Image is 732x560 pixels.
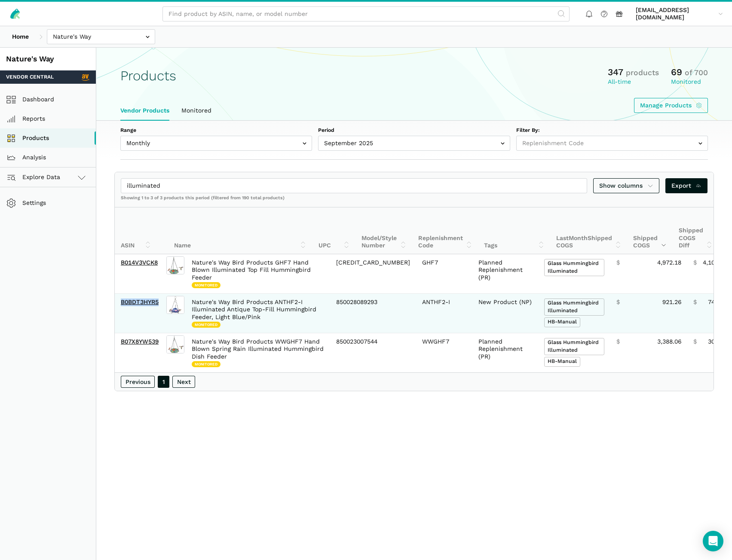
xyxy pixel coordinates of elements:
th: Shipped COGS: activate to sort column ascending [627,207,673,254]
div: Nature's Way [6,54,90,64]
span: $ [693,259,697,267]
a: Vendor Products [114,101,175,121]
a: Show columns [593,178,659,193]
span: Month [569,234,588,241]
a: Next [172,376,195,388]
th: Tags: activate to sort column ascending [478,207,550,254]
th: Last Shipped COGS: activate to sort column ascending [550,207,627,254]
a: [EMAIL_ADDRESS][DOMAIN_NAME] [633,5,726,23]
span: of 700 [685,68,708,77]
label: Range [120,127,312,134]
span: 69 [671,67,682,77]
span: 921.26 [662,298,681,306]
input: Nature's Way [47,29,155,44]
input: Monthly [120,136,312,151]
span: $ [616,338,620,346]
a: 1 [158,376,169,388]
div: All-time [608,78,659,86]
span: Monitored [192,361,221,367]
th: Shipped COGS Diff: activate to sort column ascending [673,207,718,254]
td: Nature's Way Bird Products WWGHF7 Hand Blown Spring Rain Illuminated Hummingbird Dish Feeder [186,333,330,373]
td: 850023007544 [330,333,416,373]
th: Replenishment Code: activate to sort column ascending [412,207,478,254]
img: Nature's Way Bird Products GHF7 Hand Blown Illuminated Top Fill Hummingbird Feeder [166,256,184,274]
label: Period [318,127,510,134]
a: B014V3VCK8 [121,259,158,266]
span: 347 [608,67,623,77]
span: Show columns [599,181,653,190]
td: 850028089293 [330,294,416,333]
div: Showing 1 to 3 of 3 products this period (filtered from 190 total products) [115,195,714,207]
td: Planned Replenishment (PR) [472,254,538,294]
th: UPC: activate to sort column ascending [312,207,356,254]
th: Name: activate to sort column ascending [168,207,312,254]
span: $ [616,259,620,267]
div: Open Intercom Messenger [703,531,723,551]
span: Monitored [192,282,221,288]
a: B07X8YW539 [121,338,159,345]
td: Nature's Way Bird Products ANTHF2-I Illuminated Antique Top-Fill Hummingbird Feeder, Light Blue/Pink [186,294,330,333]
span: HB-Manual [544,317,580,327]
a: Home [6,29,35,44]
span: $ [693,298,697,306]
span: 306.15 [708,338,727,346]
a: Monitored [175,101,217,121]
input: Search products... [121,178,587,193]
input: Replenishment Code [516,136,708,151]
th: Model/Style Number: activate to sort column ascending [355,207,412,254]
a: Previous [121,376,155,388]
div: Monitored [671,78,708,86]
a: B0BDT3HYR5 [121,298,159,305]
span: HB-Manual [544,357,580,367]
a: Manage Products [634,98,708,113]
input: Find product by ASIN, name, or model number [162,6,570,21]
span: Glass Hummingbird Illuminated [544,338,604,356]
td: Planned Replenishment (PR) [472,333,538,373]
label: Filter By: [516,127,708,134]
span: 4,101.35 [703,259,727,267]
span: [EMAIL_ADDRESS][DOMAIN_NAME] [636,6,715,21]
span: 741.19 [708,298,727,306]
th: ASIN: activate to sort column ascending [115,207,157,254]
td: ANTHF2-I [416,294,472,333]
td: WWGHF7 [416,333,472,373]
img: Nature's Way Bird Products ANTHF2-I Illuminated Antique Top-Fill Hummingbird Feeder, Light Blue/Pink [166,296,184,314]
span: 4,972.18 [657,259,681,267]
h1: Products [120,68,176,83]
td: [CREDIT_CARD_NUMBER] [330,254,416,294]
span: Monitored [192,322,221,328]
span: Vendor Central [6,73,54,81]
span: Export [671,181,702,190]
input: September 2025 [318,136,510,151]
img: Nature's Way Bird Products WWGHF7 Hand Blown Spring Rain Illuminated Hummingbird Dish Feeder [166,335,184,353]
td: GHF7 [416,254,472,294]
td: Nature's Way Bird Products GHF7 Hand Blown Illuminated Top Fill Hummingbird Feeder [186,254,330,294]
span: Explore Data [9,172,60,183]
span: Glass Hummingbird Illuminated [544,259,604,277]
span: products [626,68,659,77]
span: Glass Hummingbird Illuminated [544,298,604,316]
a: Export [665,178,708,193]
td: New Product (NP) [472,294,538,333]
span: $ [616,298,620,306]
span: 3,388.06 [657,338,681,346]
span: $ [693,338,697,346]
